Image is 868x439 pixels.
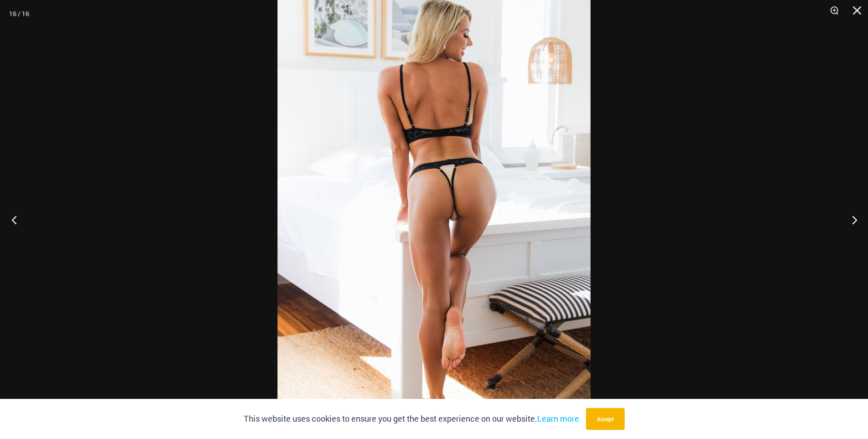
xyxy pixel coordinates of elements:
button: Next [834,197,868,243]
div: 16 / 16 [9,7,29,21]
p: This website uses cookies to ensure you get the best experience on our website. [244,412,579,426]
a: Learn more [537,413,579,424]
button: Accept [586,408,625,430]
